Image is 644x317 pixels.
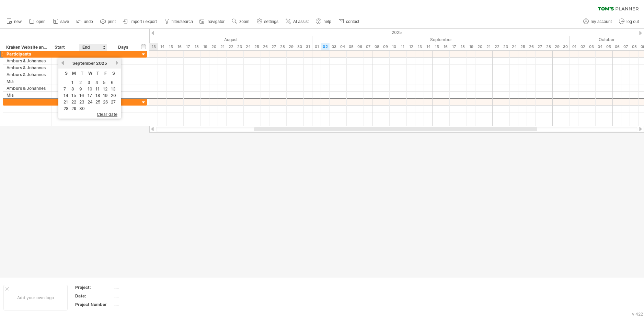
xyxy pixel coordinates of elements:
[527,43,536,50] div: Friday, 26 September 2025
[284,17,311,26] a: AI assist
[82,44,103,51] div: End
[60,60,65,65] a: previous
[355,43,364,50] div: Saturday, 6 September 2025
[510,43,518,50] div: Wednesday, 24 September 2025
[71,79,74,86] a: 1
[7,71,48,78] div: Amburs & Johannes
[63,86,67,92] a: 7
[561,43,570,50] div: Tuesday, 30 September 2025
[96,71,99,76] span: Thursday
[314,17,333,26] a: help
[278,43,287,50] div: Thursday, 28 August 2025
[269,43,278,50] div: Wednesday, 27 August 2025
[71,105,77,112] a: 29
[102,92,108,99] a: 19
[467,43,475,50] div: Friday, 19 September 2025
[398,43,407,50] div: Thursday, 11 September 2025
[7,51,48,57] div: Participants
[255,17,280,26] a: settings
[230,17,251,26] a: zoom
[587,43,596,50] div: Friday, 3 October 2025
[604,43,613,50] div: Sunday, 5 October 2025
[75,293,113,299] div: Date:
[304,43,312,50] div: Sunday, 31 August 2025
[110,86,116,92] a: 13
[87,79,91,86] a: 3
[6,44,47,51] div: Kraken Website and social Media
[295,43,304,50] div: Saturday, 30 August 2025
[553,43,561,50] div: Monday, 29 September 2025
[110,92,117,99] a: 20
[198,17,227,26] a: navigator
[55,44,75,51] div: Start
[184,43,192,50] div: Sunday, 17 August 2025
[630,43,639,50] div: Wednesday, 8 October 2025
[71,86,75,92] a: 8
[632,312,643,317] div: v 422
[415,43,424,50] div: Saturday, 13 September 2025
[441,43,450,50] div: Tuesday, 16 September 2025
[235,43,244,50] div: Saturday, 23 August 2025
[172,19,193,24] span: filter/search
[79,79,82,86] a: 2
[110,99,116,105] a: 27
[65,71,68,76] span: Sunday
[46,36,312,43] div: August 2025
[244,43,252,50] div: Sunday, 24 August 2025
[114,284,172,290] div: ....
[493,43,501,50] div: Monday, 22 September 2025
[60,19,69,24] span: save
[162,17,195,26] a: filter/search
[407,43,415,50] div: Friday, 12 September 2025
[458,43,467,50] div: Thursday, 18 September 2025
[433,43,441,50] div: Monday, 15 September 2025
[626,19,639,24] span: log out
[330,43,338,50] div: Wednesday, 3 September 2025
[570,43,578,50] div: Wednesday, 1 October 2025
[390,43,398,50] div: Wednesday, 10 September 2025
[87,99,93,105] a: 24
[71,92,77,99] a: 15
[613,43,621,50] div: Monday, 6 October 2025
[51,17,71,26] a: save
[108,19,116,24] span: print
[261,43,269,50] div: Tuesday, 26 August 2025
[209,43,218,50] div: Wednesday, 20 August 2025
[79,92,85,99] a: 16
[501,43,510,50] div: Tuesday, 23 September 2025
[252,43,261,50] div: Monday, 25 August 2025
[239,19,249,24] span: zoom
[218,43,227,50] div: Thursday, 21 August 2025
[621,43,630,50] div: Tuesday, 7 October 2025
[166,43,175,50] div: Friday, 15 August 2025
[97,112,117,117] span: clear date
[227,43,235,50] div: Friday, 22 August 2025
[14,19,22,24] span: new
[99,17,118,26] a: print
[337,17,361,26] a: contact
[323,19,331,24] span: help
[5,17,24,26] a: new
[7,64,48,71] div: Amburs & Johannes
[27,17,48,26] a: open
[372,43,381,50] div: Monday, 8 September 2025
[96,61,107,66] span: 2025
[347,43,355,50] div: Friday, 5 September 2025
[79,105,85,112] a: 30
[107,44,139,51] div: Days
[312,43,321,50] div: Monday, 1 September 2025
[79,99,85,105] a: 23
[114,302,172,307] div: ....
[578,43,587,50] div: Thursday, 2 October 2025
[617,17,641,26] a: log out
[201,43,209,50] div: Tuesday, 19 August 2025
[114,60,119,65] a: next
[81,71,83,76] span: Tuesday
[130,19,157,24] span: import / export
[321,43,330,50] div: Tuesday, 2 September 2025
[72,61,95,66] span: September
[484,43,493,50] div: Sunday, 21 September 2025
[264,19,278,24] span: settings
[71,99,77,105] a: 22
[7,78,48,85] div: Mia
